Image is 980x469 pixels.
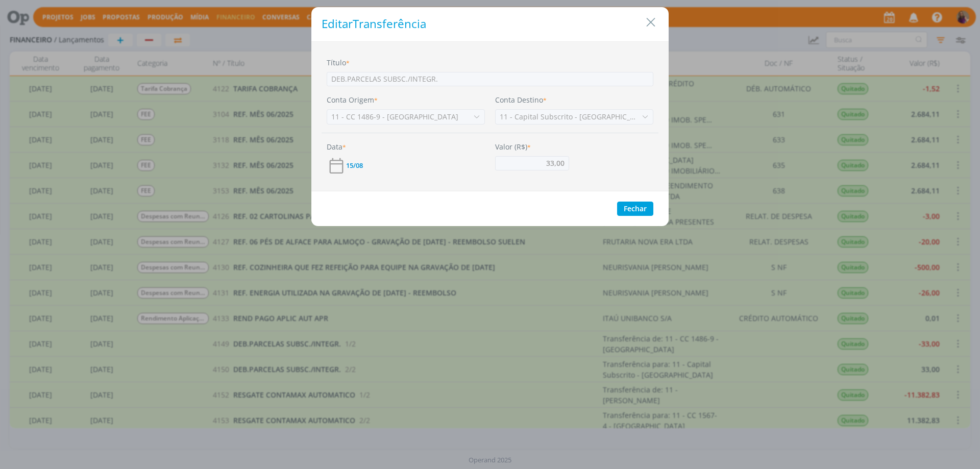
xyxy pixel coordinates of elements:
div: 11 - Capital Subscrito - [GEOGRAPHIC_DATA] [500,111,642,122]
span: 15/08 [346,162,363,169]
label: Conta Origem [327,94,378,105]
div: 11 - Capital Subscrito - SICOOB [496,111,642,122]
label: Data [327,141,346,152]
label: Título [327,57,350,68]
button: Fechar [617,202,653,216]
label: Valor (R$) [495,141,531,152]
label: Conta Destino [495,94,547,105]
div: dialog [311,7,669,226]
h1: Editar [322,17,658,31]
div: 11 - CC 1486-9 - SICOOB [327,111,460,122]
div: 11 - CC 1486-9 - [GEOGRAPHIC_DATA] [331,111,460,122]
span: Transferência [353,16,426,32]
button: Close [643,14,658,30]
